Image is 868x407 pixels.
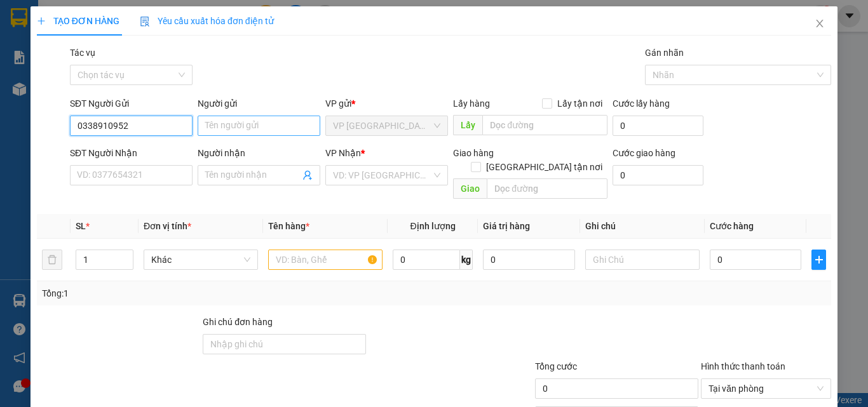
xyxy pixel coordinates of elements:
[453,178,487,199] span: Giao
[487,178,607,199] input: Dọc đường
[552,97,607,110] span: Lấy tận nơi
[268,250,383,270] input: VD: Bàn, Ghế
[802,6,837,42] button: Close
[460,250,473,270] span: kg
[453,98,490,109] span: Lấy hàng
[203,317,273,327] label: Ghi chú đơn hàng
[811,250,826,270] button: plus
[144,221,191,231] span: Đơn vị tính
[325,148,361,158] span: VP Nhận
[70,97,193,110] div: SĐT Người Gửi
[410,221,455,231] span: Định lượng
[709,379,824,398] span: Tại văn phòng
[580,214,705,239] th: Ghi chú
[37,16,119,26] span: TẠO ĐƠN HÀNG
[198,146,320,160] div: Người nhận
[535,361,577,371] span: Tổng cước
[613,165,703,185] input: Cước giao hàng
[701,361,785,371] label: Hình thức thanh toán
[151,250,250,269] span: Khác
[812,255,825,265] span: plus
[302,170,313,180] span: user-add
[198,97,320,110] div: Người gửi
[203,334,366,354] input: Ghi chú đơn hàng
[70,48,95,58] label: Tác vụ
[613,148,675,158] label: Cước giao hàng
[70,146,193,160] div: SĐT Người Nhận
[613,98,670,109] label: Cước lấy hàng
[268,221,309,231] span: Tên hàng
[333,116,440,135] span: VP Tân Biên
[37,17,46,25] span: plus
[42,250,62,270] button: delete
[613,116,703,136] input: Cước lấy hàng
[585,250,700,270] input: Ghi Chú
[481,160,607,174] span: [GEOGRAPHIC_DATA] tận nơi
[483,221,530,231] span: Giá trị hàng
[645,48,684,58] label: Gán nhãn
[76,221,86,231] span: SL
[325,97,448,110] div: VP gửi
[483,250,574,270] input: 0
[140,16,274,26] span: Yêu cầu xuất hóa đơn điện tử
[453,148,494,158] span: Giao hàng
[140,17,150,27] img: icon
[453,115,482,135] span: Lấy
[815,18,825,29] span: close
[710,221,754,231] span: Cước hàng
[42,286,336,300] div: Tổng: 1
[482,115,607,135] input: Dọc đường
